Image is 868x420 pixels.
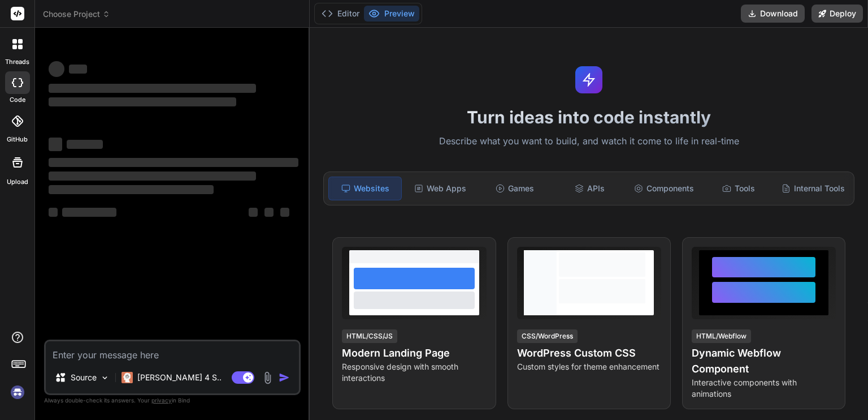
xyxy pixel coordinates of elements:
p: Interactive components with animations [692,377,836,400]
p: Always double-check its answers. Your in Bind [44,395,301,406]
div: APIs [553,177,626,200]
span: ‌ [264,208,274,217]
p: Source [71,372,97,383]
div: Tools [702,177,775,200]
div: Websites [328,177,402,200]
button: Preview [364,6,419,22]
label: code [10,95,25,105]
span: ‌ [49,172,256,181]
span: ‌ [69,65,87,74]
label: Upload [7,177,28,187]
h4: Dynamic Webflow Component [692,345,836,377]
span: ‌ [49,208,58,217]
span: ‌ [67,140,103,149]
img: attachment [261,371,274,384]
div: HTML/CSS/JS [342,329,397,343]
div: HTML/Webflow [692,329,751,343]
span: ‌ [49,185,214,194]
div: Internal Tools [777,177,849,200]
span: ‌ [49,97,236,106]
span: ‌ [62,208,116,217]
span: ‌ [49,84,256,93]
div: CSS/WordPress [517,329,578,343]
button: Download [741,5,805,23]
span: Choose Project [43,8,110,20]
span: ‌ [249,208,258,217]
div: Components [628,177,700,200]
p: [PERSON_NAME] 4 S.. [137,372,222,383]
h4: Modern Landing Page [342,345,486,361]
h1: Turn ideas into code instantly [316,107,861,127]
span: ‌ [280,208,289,217]
p: Custom styles for theme enhancement [517,361,661,372]
button: Deploy [811,5,863,23]
label: GitHub [7,135,28,144]
p: Describe what you want to build, and watch it come to life in real-time [316,134,861,149]
div: Games [479,177,551,200]
img: Claude 4 Sonnet [121,372,133,383]
p: Responsive design with smooth interactions [342,361,486,384]
h4: WordPress Custom CSS [517,345,661,361]
img: Pick Models [100,373,110,383]
button: Editor [317,6,364,22]
label: threads [5,57,29,67]
img: icon [279,372,290,383]
div: Web Apps [404,177,476,200]
img: signin [8,383,27,402]
span: ‌ [49,138,62,151]
span: ‌ [49,61,64,77]
span: ‌ [49,158,298,167]
span: privacy [151,397,172,404]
